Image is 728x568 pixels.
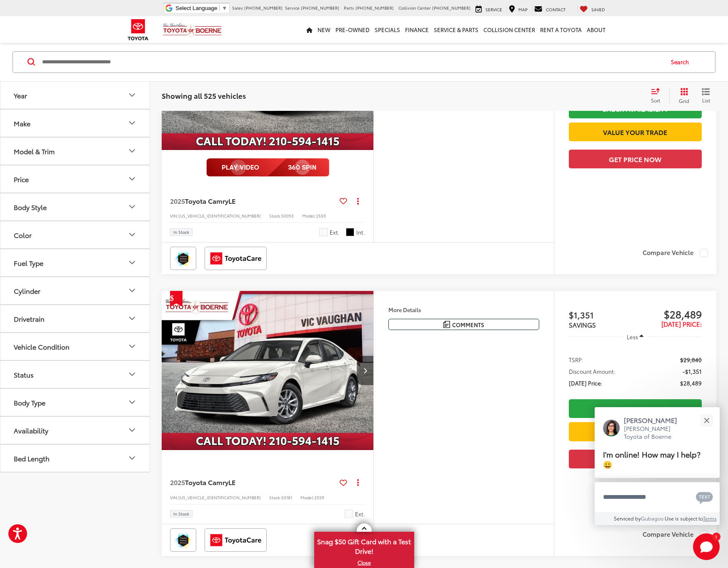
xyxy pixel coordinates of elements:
span: Sales [232,5,243,11]
span: Collision Center [398,5,431,11]
span: Map [518,6,528,13]
span: $28,489 [680,379,702,387]
span: Model: [300,494,314,500]
span: [PHONE_NUMBER] [355,5,394,11]
div: Fuel Type [127,258,137,268]
p: [PERSON_NAME] [624,415,685,425]
span: Grid [679,97,689,104]
a: Service & Parts: Opens in a new tab [431,16,481,43]
a: Service [473,5,504,13]
a: Rent a Toyota [538,16,584,43]
span: Service [285,5,300,11]
button: MakeMake [0,109,150,136]
div: Close[PERSON_NAME][PERSON_NAME] Toyota of BoerneI'm online! How may I help? 😀Type your messageCha... [595,407,720,525]
span: VIN: [170,213,178,219]
button: Less [623,329,648,344]
span: [DATE] Price: [661,319,702,328]
a: About [584,16,608,43]
div: Body Type [14,398,45,406]
a: Finance [403,16,431,43]
a: 2025 Toyota Camry LE2025 Toyota Camry LE2025 Toyota Camry LE2025 Toyota Camry LE [161,291,374,450]
button: CylinderCylinder [0,277,150,304]
a: Value Your Trade [569,422,702,441]
span: LE [228,196,235,205]
span: Int. [356,228,365,236]
div: Bed Length [14,454,50,462]
span: Ice Cap [319,228,328,236]
span: [PHONE_NUMBER] [244,5,283,11]
a: Select Language​ [175,5,227,11]
button: YearYear [0,81,150,108]
span: LE [228,477,235,487]
div: Status [127,369,137,379]
span: Sort [651,97,660,104]
span: In Stock [173,230,189,234]
span: Snag $50 Gift Card with a Test Drive! [315,533,413,558]
span: Use is subject to [665,515,703,522]
button: Search [663,52,701,73]
a: Value Your Trade [569,123,702,141]
img: Toyota [123,16,154,43]
span: Saved [591,6,605,13]
div: Make [14,119,30,127]
span: ​ [219,5,220,11]
div: Availability [127,425,137,435]
div: 2025 Toyota Camry LE 0 [161,291,374,450]
div: Color [127,230,137,240]
span: ▼ [222,5,227,11]
span: $1,351 [569,308,635,321]
textarea: Type your message [595,482,720,512]
span: List [702,97,710,104]
span: Discount Amount: [569,367,615,375]
span: $28,489 [635,308,702,320]
button: Close [698,411,715,429]
span: Black [346,228,354,236]
div: Year [14,91,27,99]
span: Toyota Camry [185,196,228,205]
a: Terms [703,515,717,522]
div: Make [127,118,137,128]
button: Get Price Now [569,450,702,468]
span: Serviced by [614,515,641,522]
span: $29,840 [680,355,702,364]
div: Status [14,370,34,378]
div: Color [14,230,32,238]
span: [US_VEHICLE_IDENTIFICATION_NUMBER] [178,494,261,500]
span: [US_VEHICLE_IDENTIFICATION_NUMBER] [178,213,261,219]
a: Collision Center [481,16,538,43]
button: Chat with SMS [693,488,715,506]
button: ColorColor [0,221,150,248]
div: Price [127,174,137,184]
span: Ext. [355,510,365,518]
span: In Stock [173,512,189,516]
div: Availability [14,426,48,434]
span: Contact [546,6,565,13]
span: Service [485,6,502,13]
a: Contact [532,5,568,13]
div: Vehicle Condition [14,342,70,350]
button: AvailabilityAvailability [0,416,150,443]
span: dropdown dots [357,198,359,204]
span: Model: [302,213,316,219]
button: StatusStatus [0,360,150,388]
label: Compare Vehicle [643,249,708,257]
div: Vehicle Condition [127,341,137,351]
div: Cylinder [14,286,40,294]
a: New [315,16,333,43]
a: My Saved Vehicles [578,5,607,13]
span: 1 [715,535,717,538]
span: Stock: [269,494,281,500]
button: List View [695,88,716,104]
span: 2025 [170,196,185,205]
div: Drivetrain [127,313,137,323]
a: Pre-Owned [333,16,372,43]
span: [DATE] Price: [569,379,602,387]
span: Toyota Camry [185,477,228,487]
button: Bed LengthBed Length [0,444,150,471]
span: Get Price Drop Alert [170,291,183,307]
div: Cylinder [127,285,137,295]
span: I'm online! How may I help? 😀 [603,448,700,470]
span: Parts [344,5,354,11]
img: Vic Vaughan Toyota of Boerne [163,23,222,37]
span: VIN: [170,494,178,500]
